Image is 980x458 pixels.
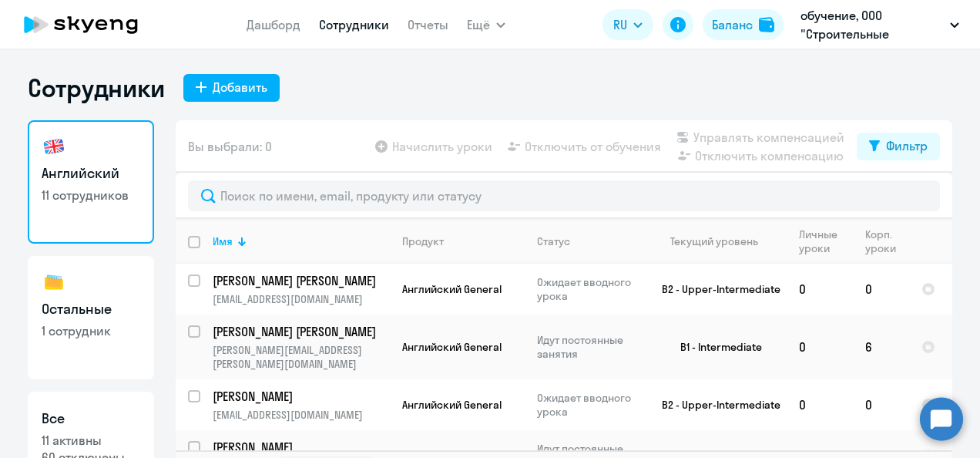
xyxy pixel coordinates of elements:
div: Корп. уроки [865,227,896,255]
a: [PERSON_NAME] [PERSON_NAME] [213,323,389,340]
td: B2 - Upper-Intermediate [643,264,787,315]
p: [EMAIL_ADDRESS][DOMAIN_NAME] [213,408,389,422]
p: Ожидает вводного урока [537,391,643,419]
img: balance [759,17,774,32]
p: [PERSON_NAME] [213,388,387,405]
div: Личные уроки [799,227,852,255]
p: Ожидает вводного урока [537,275,643,303]
p: 11 сотрудников [42,187,140,204]
button: Балансbalance [703,9,784,40]
div: Имя [213,234,389,248]
div: Статус [537,234,570,248]
a: [PERSON_NAME] [213,388,389,405]
p: 11 активны [42,432,140,449]
td: 0 [787,264,853,315]
p: [EMAIL_ADDRESS][DOMAIN_NAME] [213,292,389,306]
img: others [42,270,66,295]
p: Идут постоянные занятия [537,333,643,361]
a: Английский11 сотрудников [28,120,154,244]
button: Ещё [467,9,505,40]
div: Текущий уровень [670,234,758,248]
h3: Остальные [42,299,140,319]
div: Корп. уроки [865,227,908,255]
td: B1 - Intermediate [643,315,787,379]
a: Дашборд [247,17,300,32]
h1: Сотрудники [28,72,165,103]
span: Вы выбрали: 0 [188,137,272,156]
div: Продукт [402,234,524,248]
td: 6 [853,315,909,379]
a: Сотрудники [319,17,389,32]
div: Баланс [712,15,753,34]
div: Фильтр [886,136,928,155]
a: Остальные1 сотрудник [28,256,154,379]
td: 0 [853,379,909,430]
a: Отчеты [408,17,448,32]
button: Добавить [183,74,280,102]
button: Фильтр [857,133,940,160]
div: Личные уроки [799,227,838,255]
span: RU [613,15,627,34]
img: english [42,134,66,159]
p: обучение, ООО "Строительные системы" [800,6,944,43]
button: обучение, ООО "Строительные системы" [793,6,967,43]
input: Поиск по имени, email, продукту или статусу [188,180,940,211]
button: RU [602,9,653,40]
span: Английский General [402,282,502,296]
p: [PERSON_NAME] [PERSON_NAME] [213,272,387,289]
td: B2 - Upper-Intermediate [643,379,787,430]
a: [PERSON_NAME] [PERSON_NAME] [213,272,389,289]
div: Текущий уровень [656,234,786,248]
span: Английский General [402,398,502,412]
h3: Все [42,409,140,429]
p: [PERSON_NAME] [213,439,387,456]
h3: Английский [42,163,140,184]
p: [PERSON_NAME][EMAIL_ADDRESS][PERSON_NAME][DOMAIN_NAME] [213,343,389,371]
div: Статус [537,234,643,248]
div: Имя [213,234,233,248]
span: Ещё [467,15,490,34]
div: Продукт [402,234,444,248]
td: 0 [853,264,909,315]
td: 0 [787,315,853,379]
span: Английский General [402,340,502,354]
p: [PERSON_NAME] [PERSON_NAME] [213,323,387,340]
div: Добавить [213,78,267,96]
td: 0 [787,379,853,430]
a: [PERSON_NAME] [213,439,389,456]
p: 1 сотрудник [42,322,140,339]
